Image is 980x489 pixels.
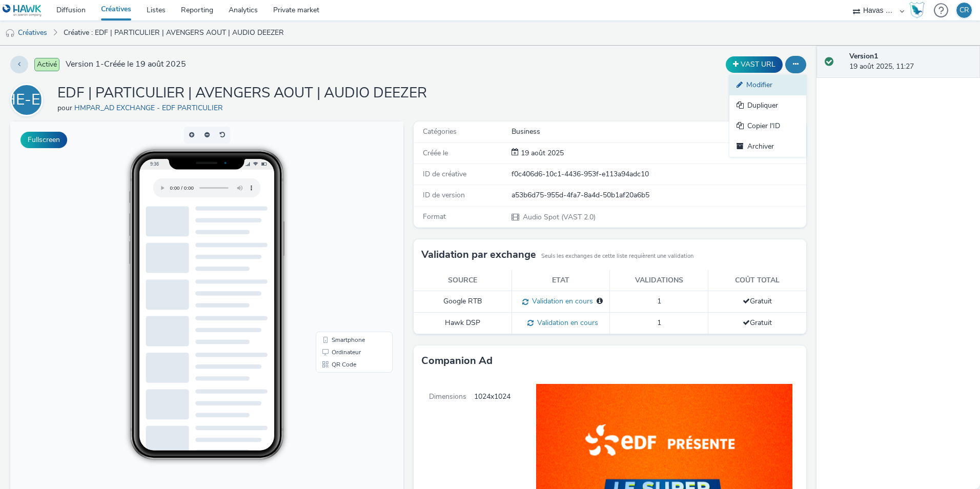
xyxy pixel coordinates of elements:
a: Modifier [729,75,806,95]
span: Créée le [423,148,448,158]
span: Gratuit [743,318,772,328]
img: undefined Logo [3,4,42,17]
h1: EDF | PARTICULIER | AVENGERS AOUT | AUDIO DEEZER [57,84,427,103]
a: Créative : EDF | PARTICULIER | AVENGERS AOUT | AUDIO DEEZER [58,21,289,45]
a: Copier l'ID [729,116,806,136]
td: Google RTB [414,291,512,313]
small: Seuls les exchanges de cette liste requièrent une validation [541,252,693,260]
span: ID de version [423,190,465,200]
span: Ordinateur [321,228,351,234]
div: Business [512,127,805,137]
div: CR [959,3,969,18]
li: QR Code [308,237,380,249]
th: Etat [512,270,610,291]
li: Ordinateur [308,225,380,237]
h3: Validation par exchange [421,247,536,262]
span: Catégories [423,127,457,136]
span: Validation en cours [534,318,598,328]
span: QR Code [321,240,346,246]
a: Dupliquer [729,95,806,116]
span: Smartphone [321,215,355,221]
img: Hawk Academy [909,2,925,18]
span: Version 1 - Créée le 19 août 2025 [66,58,186,70]
strong: Version 1 [849,51,878,61]
th: Validations [610,270,708,291]
th: Source [414,270,512,291]
li: Smartphone [308,212,380,225]
span: ID de créative [423,169,466,179]
span: Validation en cours [528,296,593,306]
span: 9:36 [140,39,149,45]
span: pour [57,103,74,113]
div: f0c406d6-10c1-4436-953f-e113a94adc10 [512,169,805,179]
span: Audio Spot (VAST 2.0) [522,212,596,222]
div: a53b6d75-955d-4fa7-8a4d-50b1af20a6b5 [512,190,805,200]
a: HE-EP [10,95,47,105]
span: 1 [657,318,661,328]
span: Gratuit [743,296,772,306]
div: 19 août 2025, 11:27 [849,51,972,72]
span: Format [423,212,446,221]
div: Création 19 août 2025, 11:27 [519,148,564,158]
button: VAST URL [726,56,783,73]
a: Archiver [729,136,806,157]
a: Hawk Academy [909,2,929,18]
button: Fullscreen [21,132,67,148]
span: 19 août 2025 [519,148,564,158]
td: Hawk DSP [414,313,512,334]
h3: Companion Ad [421,353,493,369]
a: HMPAR_AD EXCHANGE - EDF PARTICULIER [74,103,227,113]
div: Dupliquer la créative en un VAST URL [723,56,785,73]
th: Coût total [708,270,807,291]
img: audio [5,28,15,38]
span: 1 [657,296,661,306]
div: HE-EP [4,86,50,114]
span: Activé [34,58,59,71]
